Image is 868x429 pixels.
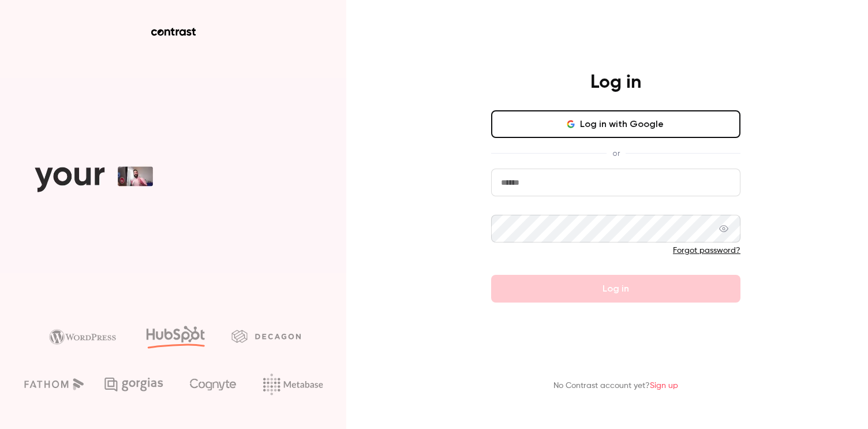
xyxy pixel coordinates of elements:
[673,247,740,255] a: Forgot password?
[491,110,740,138] button: Log in with Google
[607,147,626,159] span: or
[231,330,301,342] img: decagon
[590,71,641,94] h4: Log in
[650,382,678,390] a: Sign up
[553,380,678,392] p: No Contrast account yet?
